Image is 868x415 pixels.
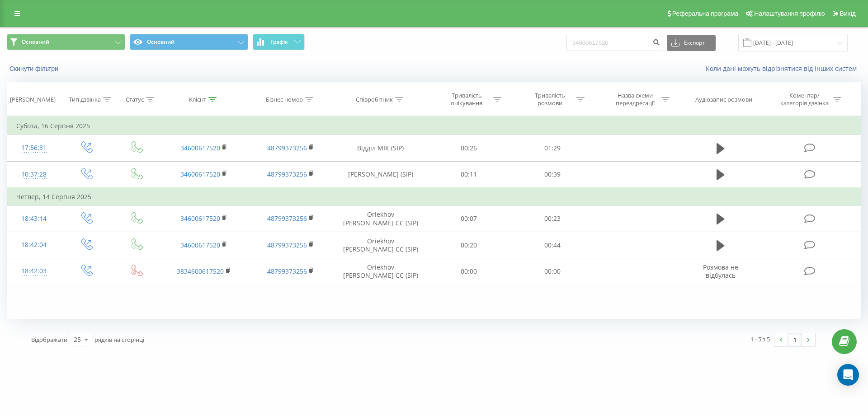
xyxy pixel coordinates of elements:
[788,333,802,346] a: 1
[7,65,63,73] button: Скинути фільтри
[253,34,305,50] button: Графік
[750,335,770,344] div: 1 - 5 з 5
[7,117,861,135] td: Субота, 16 Серпня 2025
[16,262,52,280] div: 18:42:03
[10,96,56,103] div: [PERSON_NAME]
[427,205,510,232] td: 00:07
[510,161,594,188] td: 00:39
[7,188,861,206] td: Четвер, 14 Серпня 2025
[267,267,307,275] a: 48799373256
[334,232,427,258] td: Oriekhov [PERSON_NAME] CC (SIP)
[754,10,825,17] span: Налаштування профілю
[672,10,739,17] span: Реферальна програма
[706,64,861,73] a: Коли дані можуть відрізнятися вiд інших систем
[667,35,716,51] button: Експорт
[267,214,307,223] a: 48799373256
[443,92,491,107] div: Тривалість очікування
[526,92,574,107] div: Тривалість розмови
[427,232,510,258] td: 00:20
[611,92,659,107] div: Назва схеми переадресації
[427,258,510,284] td: 00:00
[427,161,510,188] td: 00:11
[94,336,144,344] span: рядків на сторінці
[180,214,220,223] a: 34600617520
[74,335,81,344] div: 25
[16,210,52,228] div: 18:43:14
[356,96,393,103] div: Співробітник
[69,96,101,103] div: Тип дзвінка
[22,38,49,46] span: Основний
[266,96,303,103] div: Бізнес номер
[837,364,859,386] div: Open Intercom Messenger
[130,34,248,50] button: Основний
[778,92,831,107] div: Коментар/категорія дзвінка
[16,166,52,183] div: 10:37:28
[180,170,220,178] a: 34600617520
[7,34,125,50] button: Основний
[334,258,427,284] td: Oriekhov [PERSON_NAME] CC (SIP)
[180,241,220,249] a: 34600617520
[695,96,752,103] div: Аудіозапис розмови
[510,135,594,161] td: 01:29
[703,263,738,280] span: Розмова не відбулась
[267,144,307,152] a: 48799373256
[177,267,224,275] a: 3834600617520
[180,144,220,152] a: 34600617520
[840,10,856,17] span: Вихід
[510,258,594,284] td: 00:00
[267,241,307,249] a: 48799373256
[16,236,52,254] div: 18:42:04
[189,96,206,103] div: Клієнт
[270,39,288,45] span: Графік
[334,135,427,161] td: Відділ МІК (SIP)
[510,232,594,258] td: 00:44
[126,96,144,103] div: Статус
[267,170,307,178] a: 48799373256
[427,135,510,161] td: 00:26
[334,205,427,232] td: Oriekhov [PERSON_NAME] CC (SIP)
[31,336,67,344] span: Відображати
[510,205,594,232] td: 00:23
[566,35,662,51] input: Пошук за номером
[16,139,52,157] div: 17:56:31
[334,161,427,188] td: [PERSON_NAME] (SIP)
